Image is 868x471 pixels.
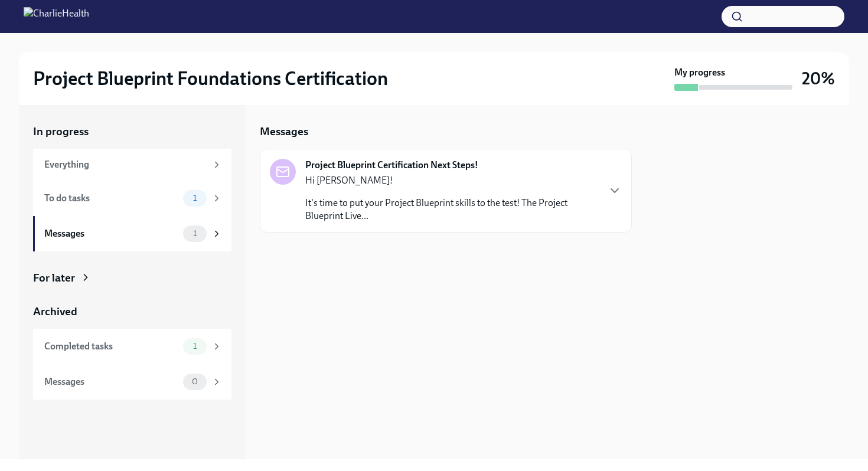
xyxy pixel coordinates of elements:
[33,67,388,90] h2: Project Blueprint Foundations Certification
[33,181,231,216] a: To do tasks1
[33,329,231,364] a: Completed tasks1
[186,229,204,238] span: 1
[24,7,89,26] img: CharlieHealth
[186,342,204,351] span: 1
[260,124,308,139] h5: Messages
[44,158,207,171] div: Everything
[33,124,231,139] a: In progress
[305,159,478,172] strong: Project Blueprint Certification Next Steps!
[33,364,231,400] a: Messages0
[186,194,204,202] span: 1
[33,216,231,251] a: Messages1
[44,375,178,388] div: Messages
[33,270,231,286] a: For later
[185,377,205,386] span: 0
[44,192,178,205] div: To do tasks
[305,174,598,187] p: Hi [PERSON_NAME]!
[33,304,231,319] a: Archived
[305,197,598,223] p: It's time to put your Project Blueprint skills to the test! The Project Blueprint Live...
[33,270,75,286] div: For later
[44,227,178,240] div: Messages
[44,340,178,353] div: Completed tasks
[802,68,835,89] h3: 20%
[33,149,231,181] a: Everything
[674,66,725,79] strong: My progress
